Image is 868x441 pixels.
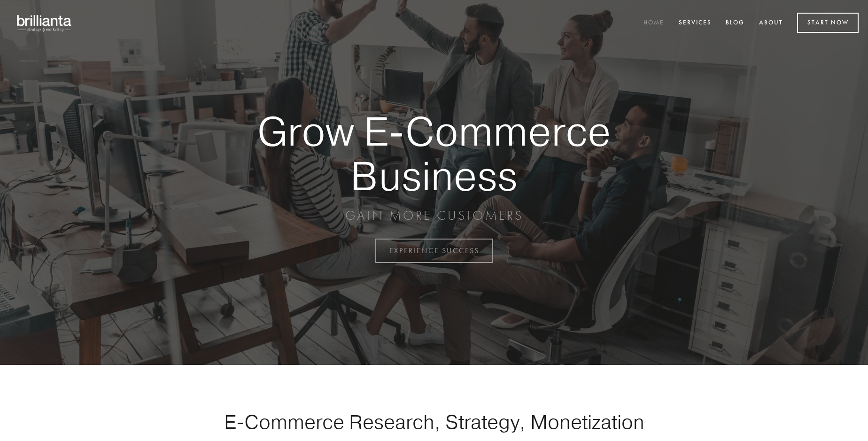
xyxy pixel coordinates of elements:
p: GAIN MORE CUSTOMERS [225,207,643,224]
strong: Grow E-Commerce Business [225,109,643,198]
a: Home [637,15,670,31]
a: EXPERIENCE SUCCESS [375,239,493,263]
a: Services [673,15,718,31]
a: Start Now [797,13,859,33]
h1: E-Commerce Research, Strategy, Monetization [194,410,674,433]
a: Blog [720,15,751,31]
img: brillianta - research, strategy, marketing [9,9,80,37]
a: About [753,15,789,31]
